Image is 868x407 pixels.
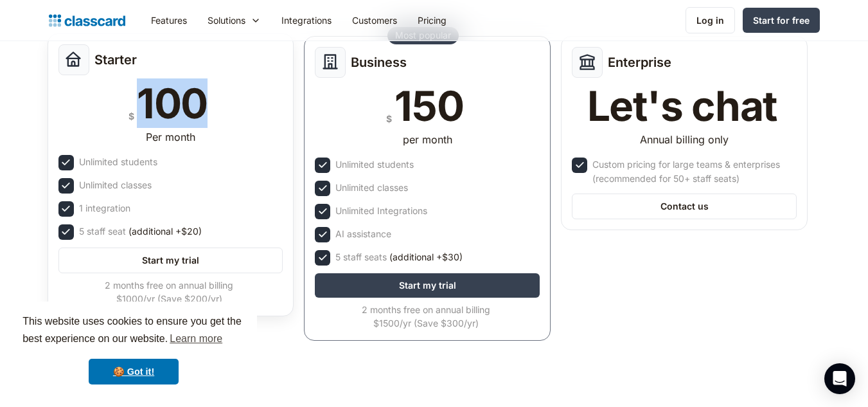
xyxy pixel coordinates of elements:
a: Contact us [572,194,797,219]
a: Features [141,6,197,35]
h2: Starter [94,52,137,68]
div: Unlimited classes [335,181,408,195]
div: 2 months free on annual billing $1500/yr (Save $300/yr) [315,303,537,330]
div: Open Intercom Messenger [824,363,855,394]
div: Unlimited students [79,155,157,169]
div: 5 staff seat [79,224,202,239]
div: Unlimited students [335,158,414,172]
div: Start for free [753,14,810,27]
div: AI assistance [335,227,391,241]
h2: Business [351,55,407,70]
div: 150 [394,86,463,127]
div: Solutions [197,6,271,35]
h2: Enterprise [608,55,671,70]
div: Unlimited classes [79,178,152,192]
a: Start for free [743,8,820,33]
div: cookieconsent [10,302,257,397]
a: Start my trial [58,248,283,273]
div: $ [386,111,392,127]
div: Log in [696,14,724,27]
span: (additional +$30) [389,250,463,264]
a: Pricing [407,6,457,35]
div: Per month [146,129,195,145]
a: Log in [686,7,735,33]
div: Solutions [208,14,245,27]
div: Custom pricing for large teams & enterprises (recommended for 50+ staff seats) [592,158,794,186]
div: 2 months free on annual billing $1000/yr (Save $200/yr) [58,278,281,305]
span: (additional +$20) [128,224,202,239]
div: per month [403,132,452,147]
div: Annual billing only [640,132,729,147]
a: home [49,12,125,30]
span: This website uses cookies to ensure you get the best experience on our website. [22,314,245,348]
div: 100 [137,83,208,124]
div: $ [128,108,134,124]
a: Integrations [271,6,342,35]
div: Let's chat [587,86,777,127]
div: 1 integration [79,201,130,215]
div: Unlimited Integrations [335,204,427,218]
a: Customers [342,6,407,35]
a: Start my trial [315,273,540,298]
a: dismiss cookie message [89,359,179,384]
a: learn more about cookies [168,329,224,348]
div: 5 staff seats [335,250,463,264]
